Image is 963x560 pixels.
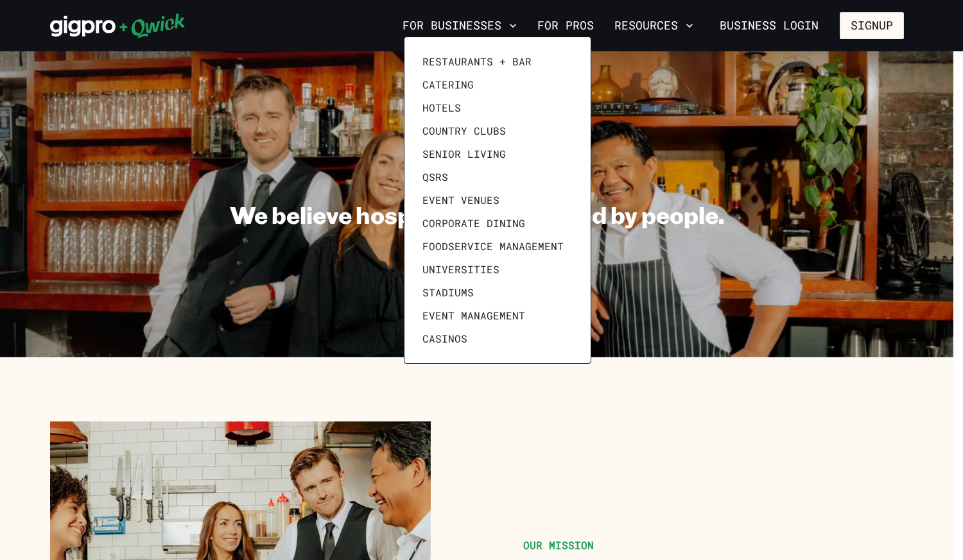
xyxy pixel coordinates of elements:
[422,286,474,299] span: Stadiums
[422,263,499,276] span: Universities
[422,55,532,68] span: Restaurants + Bar
[422,217,525,230] span: Corporate Dining
[422,194,499,207] span: Event Venues
[422,240,564,253] span: Foodservice Management
[422,332,467,345] span: Casinos
[422,309,525,322] span: Event Management
[422,78,474,91] span: Catering
[422,101,461,114] span: Hotels
[422,124,506,137] span: Country Clubs
[422,171,448,183] span: QSRs
[422,148,506,160] span: Senior Living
